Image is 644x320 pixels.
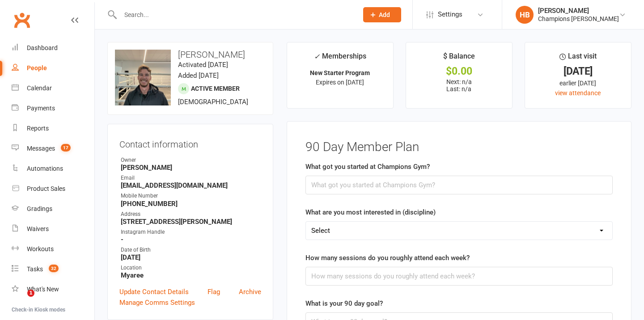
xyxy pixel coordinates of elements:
label: How many sessions do you roughly attend each week? [305,253,470,263]
a: People [12,58,94,78]
a: Payments [12,98,94,118]
input: How many sessions do you roughly attend each week? [305,267,613,286]
button: Add [363,7,401,22]
span: 17 [61,144,71,152]
span: Expires on [DATE] [316,79,364,86]
span: Settings [438,4,462,25]
div: Champions [PERSON_NAME] [538,15,619,23]
img: image1755122880.png [115,50,171,105]
a: Flag [208,286,220,297]
a: Calendar [12,78,94,98]
div: Dashboard [27,44,58,51]
label: What are you most interested in (discipline) [305,207,436,218]
strong: [PHONE_NUMBER] [121,200,261,208]
div: People [27,64,47,72]
a: What's New [12,279,94,299]
a: Messages 17 [12,139,94,159]
div: What's New [27,286,59,293]
h3: [PERSON_NAME] [115,50,266,59]
a: Automations [12,159,94,179]
strong: - [121,236,261,244]
div: Location [121,264,261,272]
a: Manage Comms Settings [119,297,195,308]
strong: [PERSON_NAME] [121,164,261,172]
a: Workouts [12,239,94,259]
time: Added [DATE] [178,72,219,80]
div: Email [121,174,261,182]
input: Search... [118,8,352,21]
a: Tasks 32 [12,259,94,279]
div: Memberships [314,51,366,67]
a: Archive [239,286,261,297]
div: Instagram Handle [121,228,261,236]
a: Gradings [12,199,94,219]
div: Automations [27,165,63,172]
div: [PERSON_NAME] [538,7,619,15]
span: [DEMOGRAPHIC_DATA] [178,98,248,106]
div: Last visit [559,51,597,67]
a: Waivers [12,219,94,239]
div: Gradings [27,205,52,212]
a: Reports [12,118,94,139]
span: 1 [27,290,34,297]
div: Calendar [27,84,52,92]
div: HB [516,6,534,24]
div: Tasks [27,265,43,273]
div: earlier [DATE] [533,78,623,88]
div: Owner [121,156,261,164]
div: Mobile Number [121,192,261,200]
p: Next: n/a Last: n/a [414,78,504,93]
div: Messages [27,145,55,152]
a: Product Sales [12,179,94,199]
div: Address [121,210,261,219]
label: What got you started at Champions Gym? [305,161,430,172]
a: Clubworx [11,9,33,31]
span: 32 [49,265,59,272]
a: Dashboard [12,38,94,58]
strong: New Starter Program [310,69,370,76]
strong: Myaree [121,271,261,279]
strong: [DATE] [121,253,261,261]
input: What got you started at Champions Gym? [305,176,613,194]
strong: [STREET_ADDRESS][PERSON_NAME] [121,218,261,226]
a: view attendance [555,89,601,97]
h3: 90 Day Member Plan [305,140,613,154]
div: Workouts [27,245,54,253]
i: ✓ [314,52,320,61]
div: Waivers [27,225,49,232]
div: Payments [27,105,55,112]
iframe: Intercom live chat [9,290,30,311]
h3: Contact information [119,136,261,149]
strong: [EMAIL_ADDRESS][DOMAIN_NAME] [121,181,261,189]
label: What is your 90 day goal? [305,298,383,309]
div: $0.00 [414,67,504,76]
div: Reports [27,125,49,132]
div: $ Balance [443,51,475,67]
span: Active member [191,85,240,92]
time: Activated [DATE] [178,61,228,69]
a: Update Contact Details [119,286,189,297]
span: Add [379,11,390,18]
div: Date of Birth [121,246,261,254]
div: [DATE] [533,67,623,76]
div: Product Sales [27,185,65,192]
